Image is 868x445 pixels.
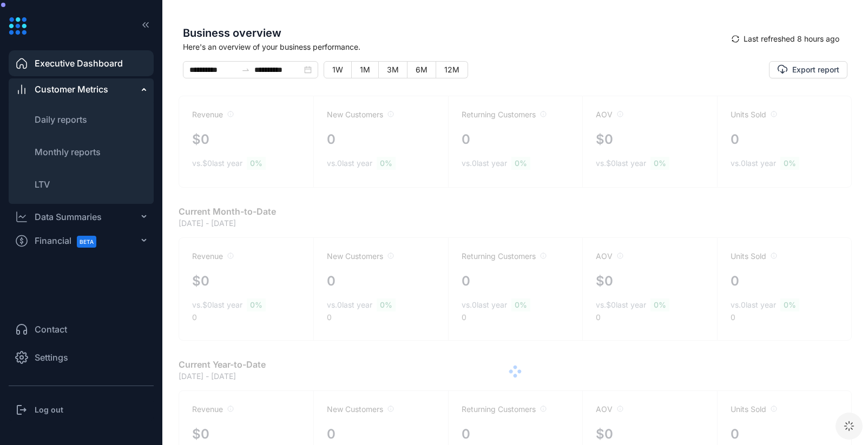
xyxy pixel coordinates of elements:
span: 6M [416,65,428,74]
span: Settings [35,351,68,364]
span: 12M [444,65,459,74]
div: Data Summaries [35,210,102,223]
span: Export report [792,64,839,75]
span: Contact [35,323,67,336]
span: 1M [360,65,370,74]
span: LTV [35,179,50,190]
span: sync [732,35,739,43]
span: 3M [387,65,399,74]
span: Executive Dashboard [35,57,123,70]
button: syncLast refreshed 8 hours ago [724,30,847,48]
span: Monthly reports [35,147,101,157]
span: Financial [35,229,106,253]
span: 1W [332,65,343,74]
span: Business overview [183,25,724,41]
span: Here's an overview of your business performance. [183,41,724,52]
button: Export report [769,61,847,78]
span: Customer Metrics [35,83,108,96]
span: Last refreshed 8 hours ago [744,33,839,45]
span: Daily reports [35,114,87,125]
span: BETA [77,236,96,248]
h3: Log out [35,404,63,415]
span: swap-right [241,65,250,74]
span: to [241,65,250,74]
